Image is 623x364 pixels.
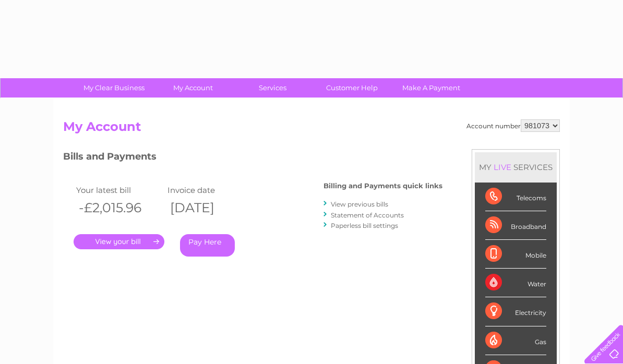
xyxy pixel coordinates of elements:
[74,197,165,219] th: -£2,015.96
[324,182,442,190] h4: Billing and Payments quick links
[485,183,546,211] div: Telecoms
[74,183,165,197] td: Your latest bill
[71,78,157,98] a: My Clear Business
[180,234,235,257] a: Pay Here
[485,211,546,240] div: Broadband
[485,240,546,269] div: Mobile
[74,234,164,249] a: .
[466,119,560,132] div: Account number
[63,119,560,139] h2: My Account
[485,269,546,297] div: Water
[63,149,442,167] h3: Bills and Payments
[485,297,546,326] div: Electricity
[331,211,404,219] a: Statement of Accounts
[165,197,256,219] th: [DATE]
[492,162,513,172] div: LIVE
[230,78,316,98] a: Services
[150,78,236,98] a: My Account
[475,152,557,182] div: MY SERVICES
[331,222,398,229] a: Paperless bill settings
[165,183,256,197] td: Invoice date
[309,78,395,98] a: Customer Help
[388,78,474,98] a: Make A Payment
[331,200,388,208] a: View previous bills
[485,326,546,355] div: Gas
